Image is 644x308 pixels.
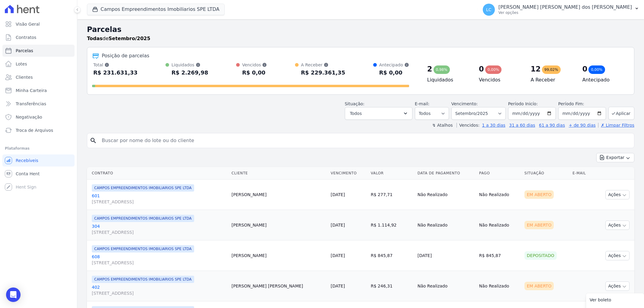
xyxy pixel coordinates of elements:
a: Negativação [2,111,75,123]
a: Recebíveis [2,154,75,167]
span: Todos [350,110,362,117]
span: LC [486,8,492,12]
a: 31 a 60 dias [509,123,535,128]
button: Ações [605,251,630,260]
button: Todos [345,107,412,120]
label: Situação: [345,101,364,106]
a: Clientes [2,71,75,83]
label: Período Inicío: [508,101,538,106]
button: Exportar [596,153,634,162]
div: Plataformas [5,145,72,152]
th: Data de Pagamento [415,167,477,179]
td: Não Realizado [477,179,522,210]
th: Vencimento [328,167,368,179]
td: Não Realizado [477,210,522,240]
button: LC [PERSON_NAME] [PERSON_NAME] dos [PERSON_NAME] Ver opções [478,1,644,18]
h2: Parcelas [87,24,634,35]
a: Visão Geral [2,18,75,30]
div: 0,98% [434,65,450,74]
label: Vencimento: [451,101,478,106]
button: Ações [605,221,630,230]
div: R$ 0,00 [242,68,267,78]
a: 304[STREET_ADDRESS] [92,223,227,235]
label: E-mail: [415,101,430,106]
div: Posição de parcelas [102,52,149,59]
td: Não Realizado [477,271,522,301]
button: Ações [605,281,630,291]
div: 2 [427,64,432,74]
div: Depositado [524,251,557,260]
div: A Receber [301,62,345,68]
span: CAMPOS EMPREENDIMENTOS IMOBILIARIOS SPE LTDA [92,245,194,252]
td: [PERSON_NAME] [229,179,328,210]
div: Em Aberto [524,221,554,229]
button: Ações [605,190,630,199]
span: Conta Hent [16,171,40,177]
th: Valor [368,167,415,179]
a: [DATE] [331,253,345,258]
a: [DATE] [331,284,345,288]
p: [PERSON_NAME] [PERSON_NAME] dos [PERSON_NAME] [498,4,632,10]
td: [DATE] [415,240,477,271]
th: Cliente [229,167,328,179]
span: Negativação [16,114,42,120]
h4: A Receber [530,76,572,84]
td: R$ 277,71 [368,179,415,210]
p: Ver opções [498,10,632,15]
a: 601[STREET_ADDRESS] [92,193,227,205]
div: 99,02% [542,65,561,74]
strong: Todas [87,36,103,41]
a: 1 a 30 dias [482,123,505,128]
span: CAMPOS EMPREENDIMENTOS IMOBILIARIOS SPE LTDA [92,184,194,192]
a: 402[STREET_ADDRESS] [92,284,227,296]
td: R$ 845,87 [368,240,415,271]
div: Total [93,62,138,68]
span: Recebíveis [16,157,38,164]
a: [DATE] [331,223,345,227]
div: R$ 229.361,35 [301,68,345,78]
div: 12 [530,64,540,74]
a: Contratos [2,31,75,43]
a: [DATE] [331,192,345,197]
button: Aplicar [608,107,634,120]
span: [STREET_ADDRESS] [92,290,227,296]
span: Troca de Arquivos [16,127,53,133]
td: [PERSON_NAME] [229,210,328,240]
a: 61 a 90 dias [539,123,565,128]
a: Lotes [2,58,75,70]
td: Não Realizado [415,271,477,301]
span: [STREET_ADDRESS] [92,199,227,205]
span: Clientes [16,74,33,80]
div: Open Intercom Messenger [6,287,21,302]
p: de [87,35,150,42]
th: Situação [522,167,570,179]
div: Em Aberto [524,282,554,290]
span: CAMPOS EMPREENDIMENTOS IMOBILIARIOS SPE LTDA [92,215,194,222]
a: Transferências [2,98,75,110]
a: Minha Carteira [2,84,75,97]
a: + de 90 dias [569,123,596,128]
a: ✗ Limpar Filtros [598,123,634,128]
input: Buscar por nome do lote ou do cliente [98,135,632,147]
h4: Vencidos [479,76,521,84]
span: Parcelas [16,48,33,54]
div: Liquidados [171,62,208,68]
td: [PERSON_NAME] [PERSON_NAME] [229,271,328,301]
div: 0,00% [588,65,605,74]
a: Conta Hent [2,168,75,180]
a: Parcelas [2,45,75,57]
td: R$ 1.114,92 [368,210,415,240]
label: ↯ Atalhos [432,123,453,128]
div: Em Aberto [524,190,554,199]
div: 0,00% [485,65,501,74]
div: R$ 2.269,98 [171,68,208,78]
td: Não Realizado [415,179,477,210]
span: [STREET_ADDRESS] [92,229,227,235]
a: 608[STREET_ADDRESS] [92,254,227,266]
label: Vencidos: [457,123,479,128]
span: Minha Carteira [16,87,47,94]
h4: Liquidados [427,76,469,84]
td: R$ 845,87 [477,240,522,271]
span: Lotes [16,61,27,67]
div: R$ 231.631,33 [93,68,138,78]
